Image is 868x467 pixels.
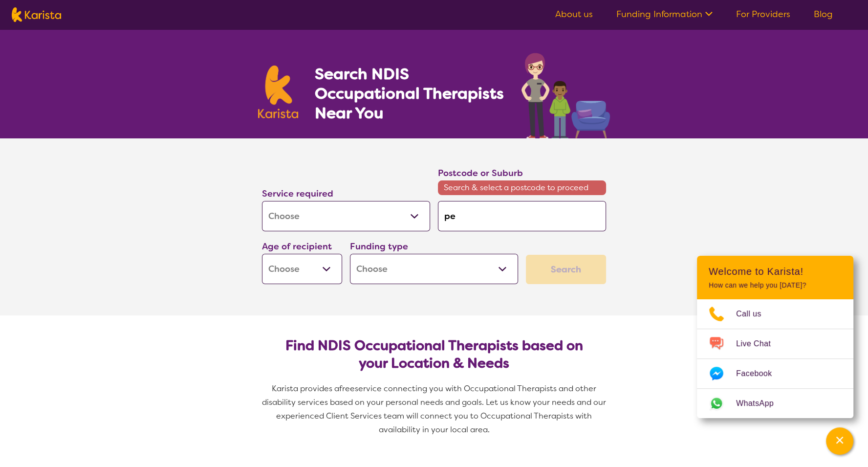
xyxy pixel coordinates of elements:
[262,383,608,435] span: service connecting you with Occupational Therapists and other disability services based on your p...
[350,241,408,252] label: Funding type
[555,8,593,20] a: About us
[697,389,853,418] a: Web link opens in a new tab.
[521,53,610,138] img: occupational-therapy
[736,307,773,321] span: Call us
[814,8,833,20] a: Blog
[616,8,713,20] a: Funding Information
[736,396,785,411] span: WhatsApp
[438,201,606,231] input: Type
[315,64,505,123] h1: Search NDIS Occupational Therapists Near You
[339,383,355,394] span: free
[736,366,783,381] span: Facebook
[438,167,523,179] label: Postcode or Suburb
[697,256,853,418] div: Channel Menu
[258,66,298,118] img: Karista logo
[438,180,606,195] span: Search & select a postcode to proceed
[709,281,842,289] p: How can we help you [DATE]?
[12,7,61,22] img: Karista logo
[697,299,853,418] ul: Choose channel
[736,336,782,351] span: Live Chat
[272,383,339,394] span: Karista provides a
[270,337,598,372] h2: Find NDIS Occupational Therapists based on your Location & Needs
[262,188,333,200] label: Service required
[826,427,853,455] button: Channel Menu
[736,8,790,20] a: For Providers
[709,266,842,277] h2: Welcome to Karista!
[262,241,332,252] label: Age of recipient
